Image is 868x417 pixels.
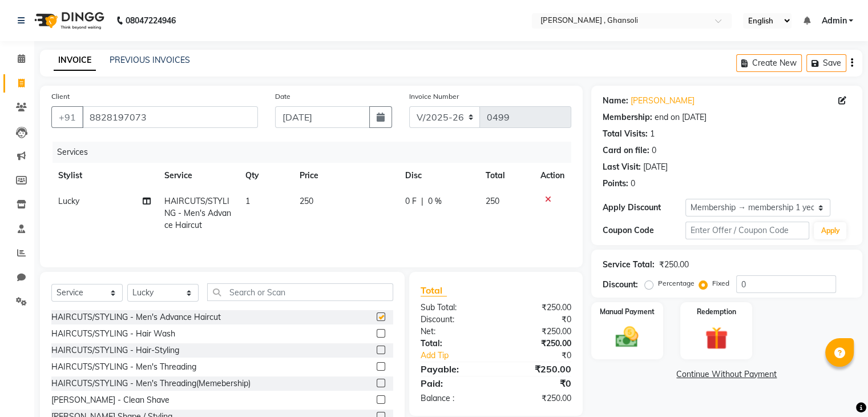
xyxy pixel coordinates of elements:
[643,161,668,173] div: [DATE]
[603,95,628,107] div: Name:
[428,195,442,207] span: 0 %
[600,307,655,317] label: Manual Payment
[51,378,251,390] div: HAIRCUTS/STYLING - Men's Threading(Memebership)
[496,392,580,404] div: ₹250.00
[603,161,641,173] div: Last Visit:
[51,394,169,406] div: [PERSON_NAME] - Clean Shave
[603,224,685,236] div: Coupon Code
[658,278,695,288] label: Percentage
[412,350,510,362] a: Add Tip
[496,338,580,350] div: ₹250.00
[53,142,580,163] div: Services
[534,163,571,189] th: Action
[51,311,221,323] div: HAIRCUTS/STYLING - Men's Advance Haircut
[51,163,158,189] th: Stylist
[421,195,423,207] span: |
[293,163,398,189] th: Price
[51,344,179,356] div: HAIRCUTS/STYLING - Hair-Styling
[603,279,638,291] div: Discount:
[207,283,393,301] input: Search or Scan
[603,259,655,271] div: Service Total:
[479,163,534,189] th: Total
[412,362,496,376] div: Payable:
[496,362,580,376] div: ₹250.00
[631,95,695,107] a: [PERSON_NAME]
[51,361,196,373] div: HAIRCUTS/STYLING - Men's Threading
[412,302,496,314] div: Sub Total:
[496,326,580,338] div: ₹250.00
[158,163,239,189] th: Service
[126,5,176,37] b: 08047224946
[421,284,447,296] span: Total
[608,324,645,350] img: _cash.svg
[814,222,846,239] button: Apply
[412,326,496,338] div: Net:
[510,350,579,362] div: ₹0
[245,196,250,206] span: 1
[412,338,496,350] div: Total:
[412,376,496,390] div: Paid:
[29,5,107,37] img: logo
[594,368,860,380] a: Continue Without Payment
[398,163,479,189] th: Disc
[54,50,96,71] a: INVOICE
[603,128,648,140] div: Total Visits:
[685,222,810,239] input: Enter Offer / Coupon Code
[806,54,846,72] button: Save
[650,128,655,140] div: 1
[409,91,459,102] label: Invoice Number
[697,307,736,317] label: Redemption
[82,106,258,128] input: Search by Name/Mobile/Email/Code
[412,314,496,326] div: Discount:
[51,328,175,340] div: HAIRCUTS/STYLING - Hair Wash
[58,196,79,206] span: Lucky
[821,15,846,27] span: Admin
[603,202,685,214] div: Apply Discount
[603,111,652,123] div: Membership:
[51,91,70,102] label: Client
[164,196,231,230] span: HAIRCUTS/STYLING - Men's Advance Haircut
[239,163,293,189] th: Qty
[496,314,580,326] div: ₹0
[712,278,729,288] label: Fixed
[652,145,656,157] div: 0
[655,111,706,123] div: end on [DATE]
[698,324,735,352] img: _gift.svg
[486,196,499,206] span: 250
[736,54,802,72] button: Create New
[110,55,190,65] a: PREVIOUS INVOICES
[412,392,496,404] div: Balance :
[496,302,580,314] div: ₹250.00
[659,259,689,271] div: ₹250.00
[405,195,417,207] span: 0 F
[300,196,313,206] span: 250
[275,91,290,102] label: Date
[631,178,635,190] div: 0
[603,145,649,157] div: Card on file:
[496,376,580,390] div: ₹0
[51,106,83,128] button: +91
[603,178,628,190] div: Points:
